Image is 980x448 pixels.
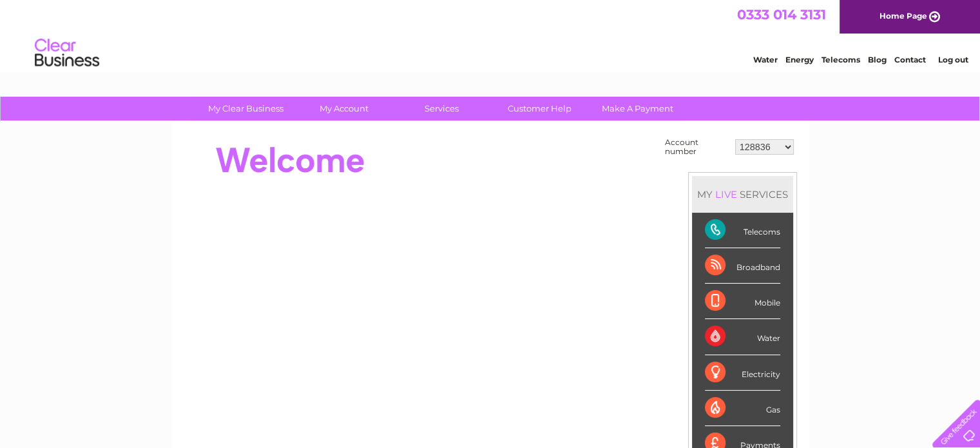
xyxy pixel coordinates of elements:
img: logo.png [34,34,100,73]
div: Gas [705,391,780,426]
a: My Account [291,97,397,121]
div: Electricity [705,355,780,391]
a: Services [389,97,495,121]
a: Water [753,55,778,64]
div: Water [705,319,780,355]
div: LIVE [713,188,740,200]
a: Make A Payment [584,97,691,121]
a: 0333 014 3131 [737,6,826,23]
td: Account number [662,135,732,159]
div: Clear Business is a trading name of Verastar Limited (registered in [GEOGRAPHIC_DATA] No. 3667643... [186,7,795,63]
a: Blog [868,55,887,64]
div: Mobile [705,284,780,319]
a: Telecoms [821,55,860,64]
a: Customer Help [486,97,593,121]
div: MY SERVICES [692,176,793,213]
div: Broadband [705,248,780,284]
div: Telecoms [705,213,780,248]
a: My Clear Business [193,97,299,121]
a: Log out [937,55,968,64]
a: Contact [894,55,926,64]
a: Energy [785,55,814,64]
